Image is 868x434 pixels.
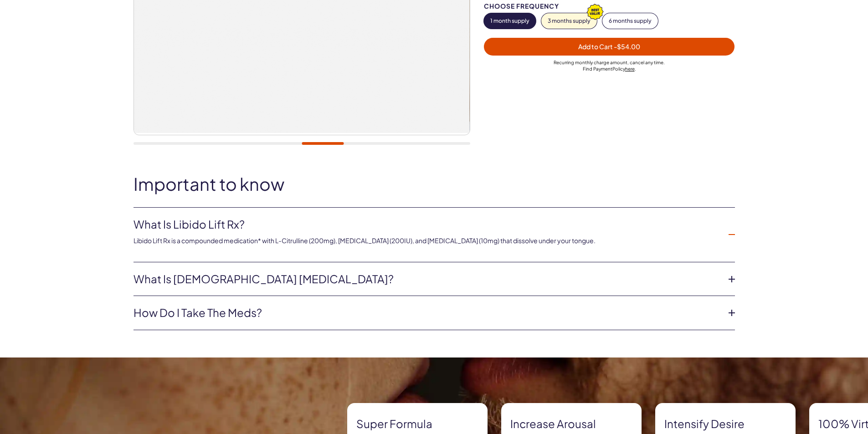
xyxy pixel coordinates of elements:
span: - $54.00 [614,42,640,51]
span: Add to Cart [578,42,640,51]
h2: Important to know [134,174,735,194]
a: What is [DEMOGRAPHIC_DATA] [MEDICAL_DATA]? [134,271,720,287]
div: Recurring monthly charge amount , cancel any time. Policy . [484,59,735,72]
span: Find Payment [583,66,612,71]
p: Libido Lift Rx is a compounded medication* with L-Citrulline (200mg), [MEDICAL_DATA] (200IU), and... [134,236,720,245]
button: 1 month supply [484,13,536,29]
button: 6 months supply [602,13,658,29]
strong: Super formula [356,416,478,432]
strong: Increase arousal [510,416,632,432]
a: here [625,66,635,71]
a: How do I take the meds? [134,305,720,321]
button: Add to Cart -$54.00 [484,38,735,56]
a: What is Libido Lift Rx? [134,217,720,232]
button: 3 months supply [541,13,597,29]
strong: Intensify Desire [664,416,786,432]
div: Choose Frequency [484,3,735,10]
